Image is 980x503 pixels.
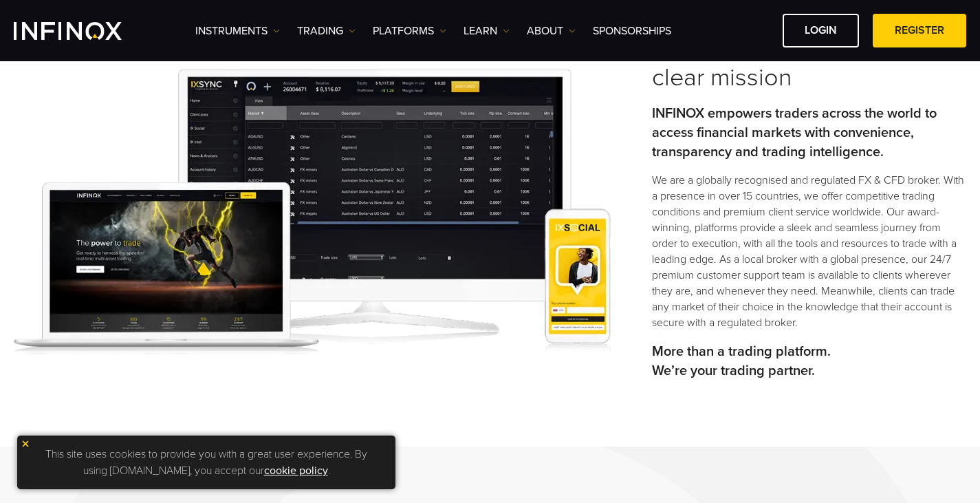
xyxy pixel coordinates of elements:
p: We are a globally recognised and regulated FX & CFD broker. With a presence in over 15 countries,... [652,173,966,331]
a: ABOUT [527,23,576,39]
img: yellow close icon [21,439,30,449]
p: More than a trading platform. We’re your trading partner. [652,342,966,381]
a: INFINOX Logo [14,22,154,40]
a: LOGIN [783,14,859,47]
a: PLATFORMS [373,23,446,39]
a: SPONSORSHIPS [593,23,671,39]
a: TRADING [297,23,356,39]
a: REGISTER [873,14,966,47]
h3: Founded in [DATE] with a clear mission [652,32,966,93]
p: This site uses cookies to provide you with a great user experience. By using [DOMAIN_NAME], you a... [24,442,389,482]
a: Learn [464,23,510,39]
a: cookie policy [264,464,328,478]
a: Instruments [195,23,280,39]
p: INFINOX empowers traders across the world to access financial markets with convenience, transpare... [652,104,966,162]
